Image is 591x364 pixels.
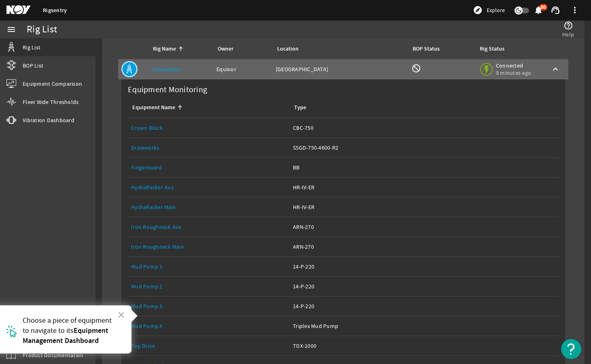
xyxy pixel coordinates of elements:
[23,80,82,88] span: Equipment Comparison
[411,63,421,73] mat-icon: BOP Monitoring not available for this rig
[216,65,269,73] div: Equinor
[293,183,555,191] div: HR-IV-ER
[293,243,555,251] div: ARN-270
[6,25,16,34] mat-icon: menu
[131,283,163,290] a: Mud Pump 2
[131,164,162,171] a: Fingerboard
[293,282,555,290] div: 14-P-220
[293,203,555,211] div: HR-IV-ER
[132,103,175,112] div: Equipment Name
[131,243,184,250] a: Iron Roughneck Main
[131,184,174,191] a: HydraRacker Aux
[293,223,555,231] div: ARN-270
[6,115,16,125] mat-icon: vibration
[473,5,483,15] mat-icon: explore
[131,203,176,211] a: HydraRacker Main
[23,43,40,51] span: Rig List
[276,65,405,73] div: [GEOGRAPHIC_DATA]
[293,163,555,171] div: BB
[131,223,182,231] a: Iron Roughneck Aux
[293,124,555,132] div: CBC-750
[23,326,110,345] strong: Equipment Management Dashboard
[561,339,581,359] button: Open Resource Center
[277,44,299,53] div: Location
[563,21,573,30] mat-icon: help_outline
[23,351,83,359] span: Product Documentation
[131,342,155,349] a: Top Drive
[131,124,163,131] a: Crown Block
[23,316,113,335] span: Choose a piece of equipment to navigate to its
[152,66,181,73] a: Askeladden
[551,5,560,15] mat-icon: support_agent
[117,308,125,321] button: Close
[218,44,233,53] div: Owner
[496,62,531,69] span: Connected
[534,5,543,15] mat-icon: notifications
[23,116,74,124] span: Vibration Dashboard
[294,103,306,112] div: Type
[480,44,504,53] div: Rig Status
[23,98,78,106] span: Fleet Wide Thresholds
[131,303,163,310] a: Mud Pump 3
[131,263,163,270] a: Mud Pump 1
[23,61,43,70] span: BOP List
[293,302,555,310] div: 14-P-220
[293,144,555,152] div: SSGD-750-4600-R2
[551,64,560,74] mat-icon: keyboard_arrow_up
[27,25,57,34] div: Rig List
[43,6,67,14] a: Rigsentry
[293,342,555,350] div: TDX-1000
[131,322,163,330] a: Mud Pump 4
[487,6,505,14] span: Explore
[131,144,159,151] a: Drawworks
[293,262,555,271] div: 14-P-220
[562,30,574,38] span: Help
[293,322,555,330] div: Triplex Mud Pump
[413,44,440,53] div: BOP Status
[153,44,176,53] div: Rig Name
[496,69,531,76] span: 9 minutes ago
[125,83,210,97] label: Equipment Monitoring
